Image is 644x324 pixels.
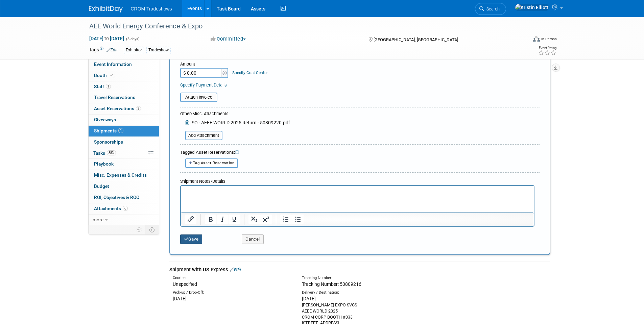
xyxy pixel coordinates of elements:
a: more [89,215,159,225]
button: Cancel [242,234,264,244]
a: Edit [106,48,118,52]
span: 1 [106,84,111,89]
span: to [103,36,110,41]
td: Tags [89,46,118,54]
span: 3 [136,106,141,111]
a: Asset Reservations3 [89,103,159,114]
span: Staff [94,84,111,89]
span: Misc. Expenses & Credits [94,172,147,178]
button: Underline [229,215,240,224]
a: Giveaways [89,115,159,125]
button: Save [180,234,202,244]
span: Search [484,6,500,11]
div: Shipment with US Express [169,266,550,273]
span: Sponsorships [94,139,123,145]
div: Shipment Notes/Details: [180,175,534,185]
div: Event Rating [538,46,556,50]
div: [DATE] [173,295,292,302]
a: Edit [230,267,241,272]
a: ROI, Objectives & ROO [89,192,159,203]
td: Toggle Event Tabs [145,225,159,234]
span: Event Information [94,61,132,67]
span: Tasks [93,150,116,156]
span: 38% [107,150,116,155]
div: Unspecified [173,281,292,288]
div: Courier: [173,275,292,281]
iframe: Rich Text Area [181,186,534,212]
a: Sponsorships [89,137,159,148]
span: more [93,217,103,222]
img: Kristin Elliott [515,4,549,11]
span: Playbook [94,161,114,167]
button: Bullet list [292,215,304,224]
div: Tracking Number: [302,275,453,281]
div: Pick-up / Drop-Off: [173,290,292,295]
span: Tracking Number: 50809216 [302,281,361,287]
a: Tasks38% [89,148,159,159]
div: Tagged Asset Reservations: [180,149,540,156]
a: Search [475,3,506,15]
a: Specify Payment Details [180,82,227,88]
a: Attachments6 [89,203,159,214]
span: Travel Reservations [94,95,135,100]
span: Shipments [94,128,123,133]
a: Misc. Expenses & Credits [89,170,159,181]
span: CROM Tradeshows [131,6,172,11]
button: Bold [205,215,216,224]
img: ExhibitDay [89,6,123,13]
button: Numbered list [280,215,292,224]
div: Exhibitor [124,47,144,54]
button: Tag Asset Reservation [185,158,238,168]
div: Delivery / Destination: [302,290,421,295]
span: SO - AEEE WORLD 2025 Return - 50809220.pdf [192,120,290,125]
td: Personalize Event Tab Strip [134,225,145,234]
div: [DATE] [302,295,421,302]
div: In-Person [541,36,557,42]
span: Giveaways [94,117,116,122]
a: Travel Reservations [89,92,159,103]
img: Format-Inperson.png [533,36,540,42]
span: Attachments [94,206,128,211]
div: Event Format [487,35,557,45]
span: [GEOGRAPHIC_DATA], [GEOGRAPHIC_DATA] [374,37,458,42]
a: Specify Cost Center [232,70,268,75]
a: Event Information [89,59,159,70]
span: Booth [94,73,115,78]
span: (3 days) [125,37,140,41]
span: 1 [118,128,123,133]
a: Staff1 [89,81,159,92]
div: AEE World Energy Conference & Expo [87,20,517,32]
span: Asset Reservations [94,106,141,111]
a: Booth [89,70,159,81]
span: 6 [123,206,128,211]
span: Budget [94,183,109,189]
button: Insert/edit link [185,215,196,224]
span: [DATE] [DATE] [89,35,124,42]
a: Budget [89,181,159,192]
div: Amount [180,61,229,68]
button: Italic [217,215,228,224]
i: Booth reservation complete [110,73,113,77]
button: Committed [208,35,248,43]
span: Tag Asset Reservation [193,161,235,165]
button: Subscript [248,215,260,224]
div: Other/Misc. Attachments: [180,111,290,119]
button: Superscript [260,215,272,224]
a: Shipments1 [89,126,159,136]
a: Playbook [89,159,159,170]
span: ROI, Objectives & ROO [94,195,139,200]
div: Tradeshow [146,47,171,54]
